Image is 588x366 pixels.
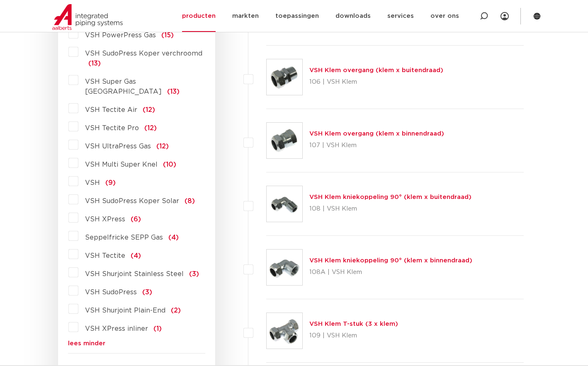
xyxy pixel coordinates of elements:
[267,250,302,285] img: Thumbnail for VSH Klem kniekoppeling 90° (klem x binnendraad)
[144,125,157,131] span: (12)
[85,161,158,168] span: VSH Multi Super Knel
[85,271,184,277] span: VSH Shurjoint Stainless Steel
[131,252,141,259] span: (4)
[85,289,137,296] span: VSH SudoPress
[85,234,163,241] span: Seppelfricke SEPP Gas
[85,198,179,204] span: VSH SudoPress Koper Solar
[131,216,141,223] span: (6)
[85,32,156,39] span: VSH PowerPress Gas
[168,234,179,241] span: (4)
[309,321,398,327] a: VSH Klem T-stuk (3 x klem)
[85,50,202,57] span: VSH SudoPress Koper verchroomd
[309,202,471,216] p: 108 | VSH Klem
[85,307,165,314] span: VSH Shurjoint Plain-End
[68,340,205,347] a: lees minder
[163,161,176,168] span: (10)
[309,67,443,73] a: VSH Klem overgang (klem x buitendraad)
[85,107,137,113] span: VSH Tectite Air
[309,194,471,200] a: VSH Klem kniekoppeling 90° (klem x buitendraad)
[143,107,155,113] span: (12)
[161,32,174,39] span: (15)
[167,88,180,95] span: (13)
[267,313,302,349] img: Thumbnail for VSH Klem T-stuk (3 x klem)
[267,59,302,95] img: Thumbnail for VSH Klem overgang (klem x buitendraad)
[309,329,398,342] p: 109 | VSH Klem
[309,131,444,137] a: VSH Klem overgang (klem x binnendraad)
[85,78,162,95] span: VSH Super Gas [GEOGRAPHIC_DATA]
[156,143,169,150] span: (12)
[85,143,151,150] span: VSH UltraPress Gas
[309,75,443,89] p: 106 | VSH Klem
[267,123,302,158] img: Thumbnail for VSH Klem overgang (klem x binnendraad)
[85,252,125,259] span: VSH Tectite
[309,266,472,279] p: 108A | VSH Klem
[189,271,199,277] span: (3)
[153,325,162,332] span: (1)
[85,216,125,223] span: VSH XPress
[88,60,101,67] span: (13)
[309,257,472,264] a: VSH Klem kniekoppeling 90° (klem x binnendraad)
[85,125,139,131] span: VSH Tectite Pro
[85,179,100,186] span: VSH
[171,307,181,314] span: (2)
[142,289,152,296] span: (3)
[309,139,444,152] p: 107 | VSH Klem
[267,186,302,222] img: Thumbnail for VSH Klem kniekoppeling 90° (klem x buitendraad)
[105,179,116,186] span: (9)
[85,325,148,332] span: VSH XPress inliner
[185,198,195,204] span: (8)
